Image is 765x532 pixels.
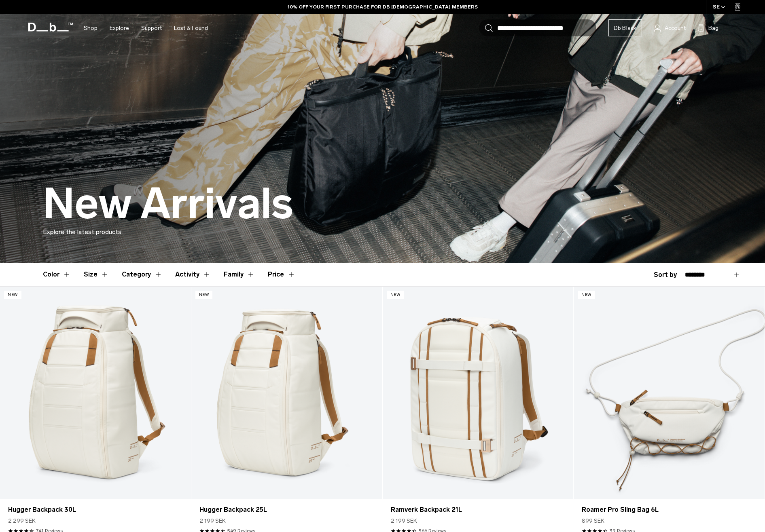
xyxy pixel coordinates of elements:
a: Ramverk Backpack 21L [391,505,566,515]
a: Shop [84,14,97,42]
button: Toggle Filter [122,263,162,286]
button: Bag [698,23,718,33]
button: Toggle Price [268,263,295,286]
a: 10% OFF YOUR FIRST PURCHASE FOR DB [DEMOGRAPHIC_DATA] MEMBERS [288,3,478,11]
p: New [578,291,595,299]
button: Toggle Filter [84,263,109,286]
span: Bag [708,24,718,32]
a: Db Black [608,19,642,36]
nav: Main Navigation [78,14,214,42]
a: Hugger Backpack 25L [199,505,374,515]
a: Ramverk Backpack 21L [383,287,574,498]
span: Account [665,24,686,32]
a: Support [141,14,162,42]
button: Toggle Filter [43,263,71,286]
p: Explore the latest products. [43,227,723,237]
a: Explore [110,14,129,42]
a: Hugger Backpack 25L [191,287,382,498]
span: 2 299 SEK [8,517,36,525]
p: New [387,291,404,299]
a: Roamer Pro Sling Bag 6L [582,505,757,515]
h1: New Arrivals [43,180,293,227]
span: 2 199 SEK [199,517,226,525]
button: Toggle Filter [224,263,255,286]
span: 899 SEK [582,517,604,525]
a: Lost & Found [174,14,208,42]
a: Roamer Pro Sling Bag 6L [574,287,765,498]
span: 2 199 SEK [391,517,417,525]
a: Account [654,23,686,33]
p: New [4,291,21,299]
a: Hugger Backpack 30L [8,505,183,515]
p: New [195,291,213,299]
button: Toggle Filter [175,263,211,286]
